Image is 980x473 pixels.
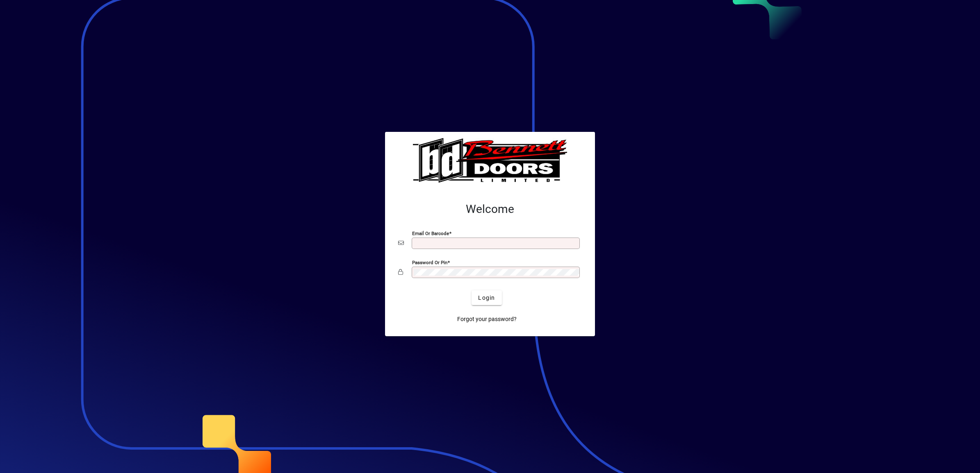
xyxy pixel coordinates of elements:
span: Forgot your password? [457,315,517,324]
mat-label: Email or Barcode [412,231,449,236]
h2: Welcome [398,202,582,216]
a: Forgot your password? [454,312,520,326]
button: Login [472,290,501,305]
mat-label: Password or Pin [412,260,447,265]
span: Login [478,294,495,302]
